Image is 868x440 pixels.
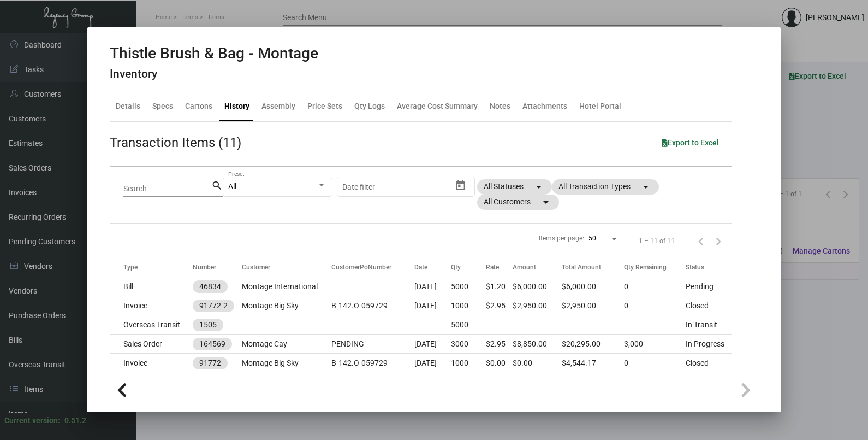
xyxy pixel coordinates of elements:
[552,179,659,195] mat-chip: All Transaction Types
[342,183,376,191] input: Start date
[307,101,342,112] div: Price Sets
[532,180,545,193] mat-icon: arrow_drop_down
[193,357,228,369] mat-chip: 91772
[451,262,486,272] div: Qty
[242,315,331,335] td: -
[123,262,138,272] div: Type
[562,277,624,296] td: $6,000.00
[414,262,427,272] div: Date
[414,335,451,354] td: [DATE]
[242,277,331,296] td: Montage International
[588,234,619,243] mat-select: Items per page:
[110,133,241,152] div: Transaction Items (11)
[513,277,562,296] td: $6,000.00
[242,296,331,315] td: Montage Big Sky
[110,44,318,63] h2: Thistle Brush & Bag - Montage
[110,277,193,296] td: Bill
[486,335,513,354] td: $2.95
[539,196,552,209] mat-icon: arrow_drop_down
[562,354,624,373] td: $4,544.17
[624,262,686,272] div: Qty Remaining
[331,262,391,272] div: CustomerPoNumber
[193,262,242,272] div: Number
[486,262,499,272] div: Rate
[686,315,732,335] td: In Transit
[193,280,228,293] mat-chip: 46834
[639,180,652,193] mat-icon: arrow_drop_down
[331,262,414,272] div: CustomerPoNumber
[686,277,732,296] td: Pending
[486,315,513,335] td: -
[414,277,451,296] td: [DATE]
[513,354,562,373] td: $0.00
[224,101,249,112] div: History
[562,262,601,272] div: Total Amount
[110,315,193,335] td: Overseas Transit
[331,296,414,315] td: B-142.O-059729
[123,262,193,272] div: Type
[451,262,461,272] div: Qty
[539,233,584,243] div: Items per page:
[486,262,513,272] div: Rate
[211,179,223,192] mat-icon: search
[639,236,675,246] div: 1 – 11 of 11
[579,101,621,112] div: Hotel Portal
[242,262,331,272] div: Customer
[414,296,451,315] td: [DATE]
[686,262,704,272] div: Status
[513,262,536,272] div: Amount
[193,262,216,272] div: Number
[624,262,667,272] div: Qty Remaining
[110,67,318,81] h4: Inventory
[477,179,552,195] mat-chip: All Statuses
[451,335,486,354] td: 3000
[152,101,173,112] div: Specs
[451,315,486,335] td: 5000
[686,296,732,315] td: Closed
[385,183,438,191] input: End date
[686,262,732,272] div: Status
[686,354,732,373] td: Closed
[562,262,624,272] div: Total Amount
[242,262,270,272] div: Customer
[513,335,562,354] td: $8,850.00
[562,296,624,315] td: $2,950.00
[242,335,331,354] td: Montage Cay
[414,262,451,272] div: Date
[451,177,469,194] button: Open calendar
[451,296,486,315] td: 1000
[513,262,562,272] div: Amount
[486,296,513,315] td: $2.95
[451,277,486,296] td: 5000
[414,315,451,335] td: -
[193,300,234,312] mat-chip: 91772-2
[624,335,686,354] td: 3,000
[653,133,728,152] button: Export to Excel
[513,315,562,335] td: -
[513,296,562,315] td: $2,950.00
[4,415,60,426] div: Current version:
[624,354,686,373] td: 0
[692,232,710,250] button: Previous page
[110,354,193,373] td: Invoice
[588,234,596,242] span: 50
[414,354,451,373] td: [DATE]
[486,354,513,373] td: $0.00
[624,277,686,296] td: 0
[64,415,86,426] div: 0.51.2
[242,354,331,373] td: Montage Big Sky
[522,101,567,112] div: Attachments
[331,335,414,354] td: PENDING
[228,182,236,191] span: All
[490,101,510,112] div: Notes
[477,195,559,210] mat-chip: All Customers
[397,101,478,112] div: Average Cost Summary
[261,101,295,112] div: Assembly
[562,335,624,354] td: $20,295.00
[710,232,727,250] button: Next page
[193,338,232,350] mat-chip: 164569
[662,138,719,147] span: Export to Excel
[451,354,486,373] td: 1000
[110,335,193,354] td: Sales Order
[562,315,624,335] td: -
